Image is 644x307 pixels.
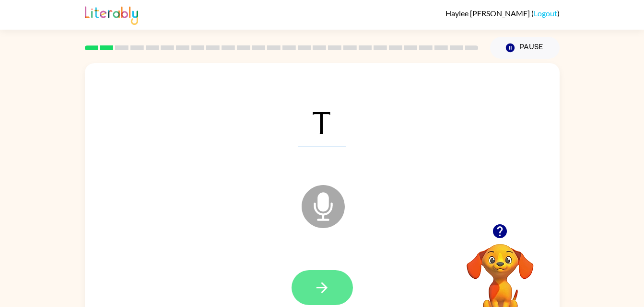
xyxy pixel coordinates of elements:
span: Haylee [PERSON_NAME] [445,9,531,18]
span: T [298,97,346,146]
a: Logout [534,9,557,18]
img: Literably [85,4,138,25]
button: Pause [490,37,560,59]
div: ( ) [445,9,560,18]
